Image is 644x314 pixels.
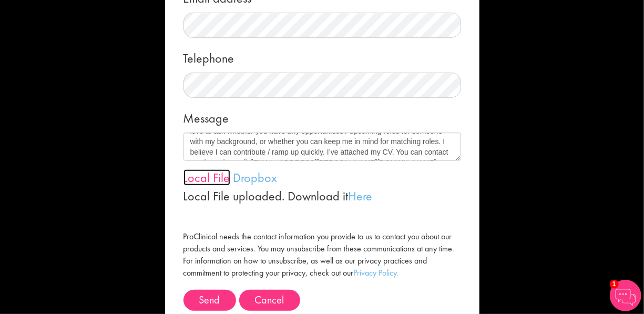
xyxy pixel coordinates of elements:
[239,290,300,311] button: Cancel
[354,267,399,278] a: Privacy Policy.
[233,169,278,186] a: Dropbox
[183,231,461,279] label: ProClinical needs the contact information you provide to us to contact you about our products and...
[610,280,619,289] span: 1
[610,280,641,311] img: Chatbot
[183,188,373,204] span: Local File uploaded. Download it
[183,46,234,67] label: Telephone
[183,290,236,311] button: Send
[183,106,229,127] label: Message
[183,169,230,186] a: Local File
[349,188,373,204] a: Here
